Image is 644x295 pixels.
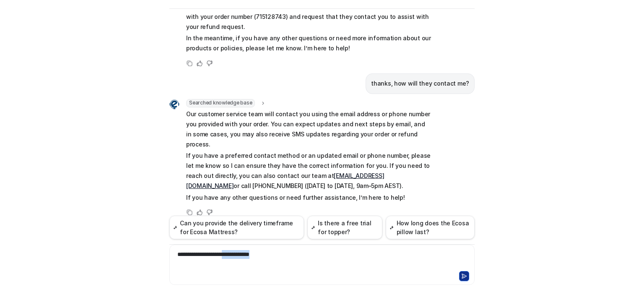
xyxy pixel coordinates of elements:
p: If you have a preferred contact method or an updated email or phone number, please let me know so... [186,151,431,191]
button: Is there a free trial for topper? [307,216,382,239]
p: In the meantime, if you have any other questions or need more information about our products or p... [186,33,431,53]
button: Can you provide the delivery timeframe for Ecosa Mattress? [169,216,304,239]
p: If you have any other questions or need further assistance, I’m here to help! [186,193,431,203]
img: Widget [169,99,179,110]
p: Our customer service team will contact you using the email address or phone number you provided w... [186,109,431,149]
p: thanks, how will they contact me? [371,78,469,89]
span: Searched knowledge base [186,99,255,107]
button: How long does the Ecosa pillow last? [386,216,475,239]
